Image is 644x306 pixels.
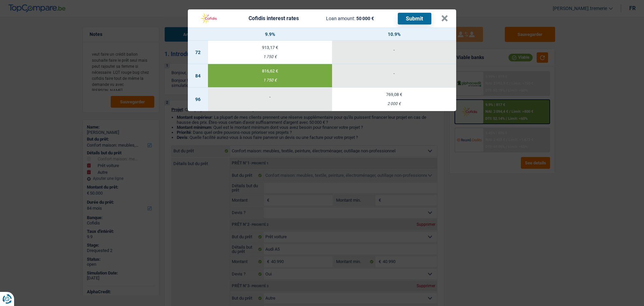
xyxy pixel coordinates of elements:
button: Submit [398,13,431,24]
div: - [332,71,456,75]
img: Cofidis [196,12,221,25]
div: - [332,48,456,52]
td: 72 [188,41,208,64]
button: × [441,15,448,22]
div: 816,62 € [208,69,332,73]
div: 1 750 € [208,78,332,83]
div: 913,17 € [208,45,332,50]
div: Cofidis interest rates [249,16,299,21]
th: 9.9% [208,28,332,41]
td: 96 [188,88,208,111]
span: 50 000 € [356,16,374,21]
div: 1 750 € [208,55,332,59]
th: 10.9% [332,28,456,41]
div: 769,08 € [332,92,456,97]
div: 2 000 € [332,102,456,106]
span: Loan amount: [326,16,355,21]
div: - [208,95,332,99]
td: 84 [188,64,208,88]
